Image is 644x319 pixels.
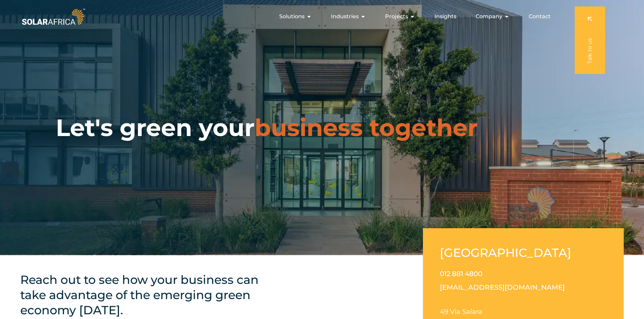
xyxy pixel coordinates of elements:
[255,113,478,142] span: business together
[440,308,482,316] span: 49 Via Salara
[529,12,551,21] a: Contact
[20,272,274,318] h4: Reach out to see how your business can take advantage of the emerging green economy [DATE].
[56,113,478,142] h1: Let's green your
[440,245,577,260] h2: [GEOGRAPHIC_DATA]
[385,12,408,21] span: Projects
[87,10,556,23] nav: Menu
[440,283,565,291] a: [EMAIL_ADDRESS][DOMAIN_NAME]
[440,270,482,278] a: 012 881 4800
[279,12,305,21] span: Solutions
[331,12,359,21] span: Industries
[434,12,456,21] a: Insights
[476,12,502,21] span: Company
[87,10,556,23] div: Menu Toggle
